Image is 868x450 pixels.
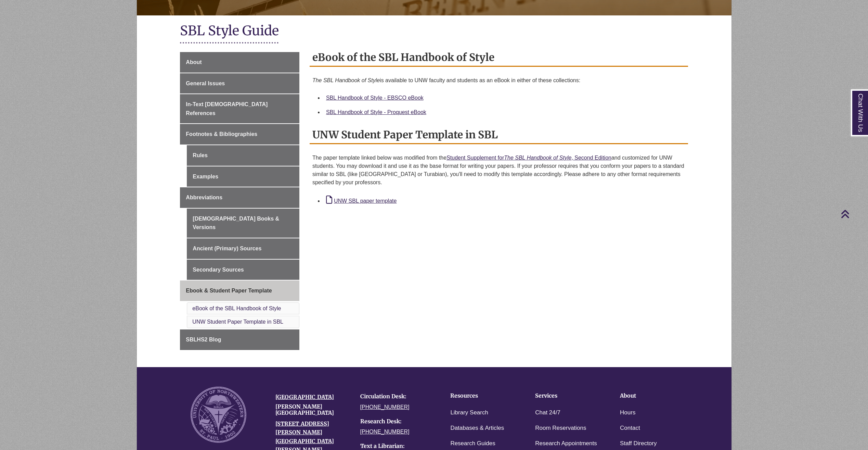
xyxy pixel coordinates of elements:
a: UNW Student Paper Template in SBL [192,319,283,325]
a: Secondary Sources [187,260,299,280]
a: Ebook & Student Paper Template [180,280,299,301]
div: Guide Page Menu [180,52,299,350]
em: The SBL Handbook of Style [312,77,380,83]
h4: Circulation Desk: [360,393,435,400]
a: Examples [187,166,299,187]
a: Research Guides [450,439,495,449]
a: About [180,52,299,73]
a: Chat 24/7 [535,408,560,418]
span: About [186,59,202,65]
h4: Resources [450,393,514,399]
a: UNW SBL paper template [326,198,397,204]
h1: SBL Style Guide [180,22,688,40]
a: Abbreviations [180,187,299,208]
span: General Issues [186,80,225,86]
a: General Issues [180,73,299,94]
a: Rules [187,145,299,166]
a: Footnotes & Bibliographies [180,124,299,145]
a: [PHONE_NUMBER] [360,404,410,410]
h2: eBook of the SBL Handbook of Style [310,49,688,67]
h4: Services [535,393,599,399]
span: Footnotes & Bibliographies [186,131,257,137]
a: [DEMOGRAPHIC_DATA] Books & Versions [187,209,299,238]
a: Research Appointments [535,439,597,449]
a: eBook of the SBL Handbook of Style [192,305,281,311]
span: SBLHS2 Blog [186,337,221,342]
a: SBL Handbook of Style - Proquest eBook [326,109,426,115]
h4: [PERSON_NAME][GEOGRAPHIC_DATA] [275,404,350,416]
em: The SBL Handbook of Style [504,155,571,161]
h2: UNW Student Paper Template in SBL [310,126,688,144]
a: Library Search [450,408,488,418]
a: Student Supplement forThe SBL Handbook of Style, Second Edition [446,155,611,161]
a: [PHONE_NUMBER] [360,429,410,435]
a: [GEOGRAPHIC_DATA] [275,393,334,400]
a: Ancient (Primary) Sources [187,238,299,259]
span: Abbreviations [186,195,222,200]
a: Hours [620,408,635,418]
h4: About [620,393,684,399]
span: In-Text [DEMOGRAPHIC_DATA] References [186,101,268,116]
img: UNW seal [191,387,246,442]
span: Ebook & Student Paper Template [186,288,272,293]
a: SBLHS2 Blog [180,329,299,350]
a: Room Reservations [535,423,586,433]
a: In-Text [DEMOGRAPHIC_DATA] References [180,94,299,123]
a: Contact [620,423,640,433]
p: is available to UNW faculty and students as an eBook in either of these collections: [312,74,685,87]
p: The paper template linked below was modified from the and customized for UNW students. You may do... [312,151,685,189]
a: Staff Directory [620,439,657,449]
h4: Research Desk: [360,418,435,425]
a: Databases & Articles [450,423,504,433]
h4: Text a Librarian: [360,443,435,449]
a: Back to Top [841,209,866,218]
a: SBL Handbook of Style - EBSCO eBook [326,95,424,101]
